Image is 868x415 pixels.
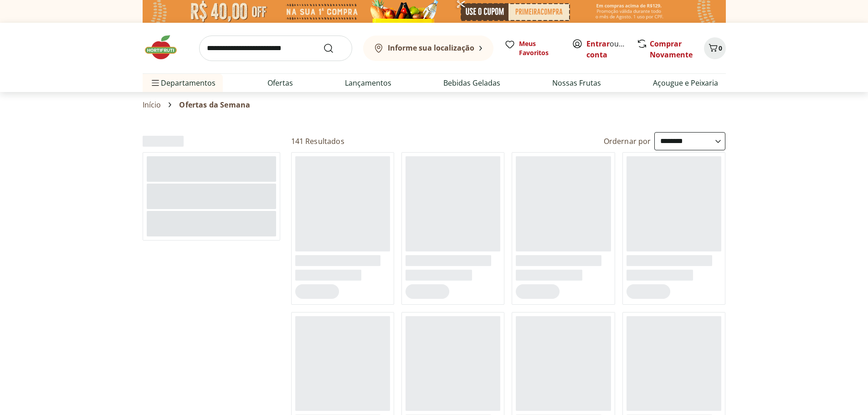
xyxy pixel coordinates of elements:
[291,136,344,146] h2: 141 Resultados
[443,77,500,88] a: Bebidas Geladas
[504,39,561,57] a: Meus Favoritos
[552,77,601,88] a: Nossas Frutas
[653,77,718,88] a: Açougue e Peixaria
[199,36,352,61] input: search
[586,39,637,60] a: Criar conta
[345,77,391,88] a: Lançamentos
[388,43,474,53] b: Informe sua localização
[363,36,493,61] button: Informe sua localização
[586,39,610,49] a: Entrar
[150,72,216,94] span: Departamentos
[143,34,188,61] img: Hortifruti
[586,38,627,60] span: ou
[323,43,345,54] button: Submit Search
[650,39,693,60] a: Comprar Novamente
[604,136,651,146] label: Ordernar por
[519,39,561,57] span: Meus Favoritos
[150,72,161,94] button: Menu
[143,101,161,109] a: Início
[267,77,293,88] a: Ofertas
[719,44,722,52] span: 0
[704,37,726,59] button: Carrinho
[179,101,250,109] span: Ofertas da Semana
